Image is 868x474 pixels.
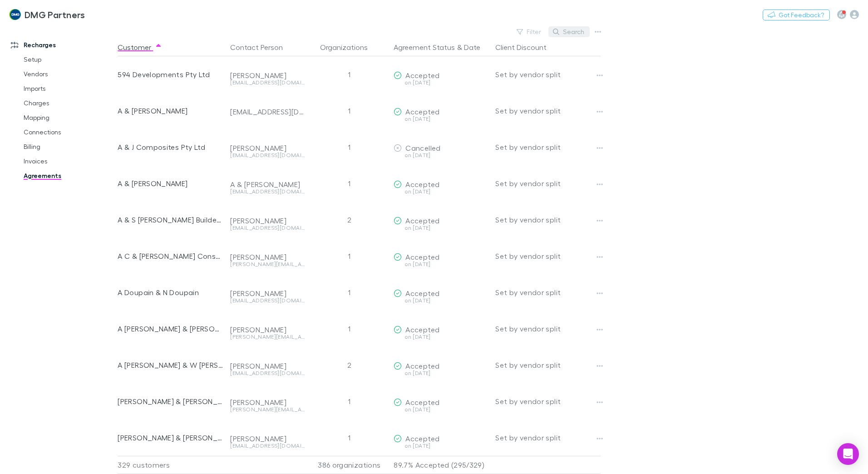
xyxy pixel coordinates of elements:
div: on [DATE] [394,370,488,376]
span: Accepted [405,289,439,297]
div: A Doupain & N Doupain [118,274,223,311]
button: Customer [118,38,162,56]
a: Charges [15,96,123,110]
div: 1 [308,383,390,420]
div: [EMAIL_ADDRESS][DOMAIN_NAME] [230,298,305,303]
div: A & [PERSON_NAME] [230,180,305,189]
div: Set by vendor split [495,347,601,383]
div: [PERSON_NAME][EMAIL_ADDRESS][DOMAIN_NAME] [230,407,305,412]
a: Imports [15,81,123,96]
a: Recharges [2,38,123,52]
div: on [DATE] [394,334,488,340]
div: A & [PERSON_NAME] [118,93,223,129]
div: Set by vendor split [495,165,601,202]
div: 1 [308,165,390,202]
span: Cancelled [405,143,440,152]
div: Open Intercom Messenger [837,443,859,465]
div: [PERSON_NAME] [230,216,305,225]
div: Set by vendor split [495,420,601,456]
span: Accepted [405,252,439,261]
a: Vendors [15,67,123,81]
div: on [DATE] [394,298,488,303]
button: Client Discount [495,38,557,56]
span: Accepted [405,71,439,79]
div: 2 [308,347,390,383]
div: [PERSON_NAME] [230,289,305,298]
div: [EMAIL_ADDRESS][DOMAIN_NAME] [230,443,305,449]
div: [PERSON_NAME] [230,252,305,262]
button: Organizations [320,38,379,56]
span: Accepted [405,107,439,116]
div: Set by vendor split [495,56,601,93]
div: on [DATE] [394,225,488,231]
div: A [PERSON_NAME] & W [PERSON_NAME] [118,347,223,383]
div: on [DATE] [394,189,488,194]
div: A C & [PERSON_NAME] Consultancy Pty Ltd [118,238,223,274]
span: Accepted [405,216,439,225]
span: Accepted [405,361,439,370]
div: 1 [308,238,390,274]
div: on [DATE] [394,407,488,412]
div: [PERSON_NAME] & [PERSON_NAME] [118,420,223,456]
div: A & S [PERSON_NAME] Builders Pty. Ltd. [118,202,223,238]
div: Set by vendor split [495,274,601,311]
a: Setup [15,52,123,67]
div: A & J Composites Pty Ltd [118,129,223,165]
h3: DMG Partners [25,9,85,20]
a: Connections [15,125,123,139]
img: DMG Partners's Logo [9,9,21,20]
div: Set by vendor split [495,202,601,238]
div: A & [PERSON_NAME] [118,165,223,202]
div: Set by vendor split [495,311,601,347]
span: Accepted [405,434,439,443]
div: 594 Developments Pty Ltd [118,56,223,93]
div: Set by vendor split [495,238,601,274]
a: DMG Partners [4,4,90,25]
div: 329 customers [118,456,227,474]
div: Set by vendor split [495,93,601,129]
button: Got Feedback? [763,10,830,20]
a: Agreements [15,168,123,183]
div: [PERSON_NAME] [230,143,305,153]
div: [PERSON_NAME] & [PERSON_NAME] [118,383,223,420]
div: & [394,38,488,56]
div: on [DATE] [394,443,488,449]
div: [EMAIL_ADDRESS][DOMAIN_NAME] [230,370,305,376]
p: 89.7% Accepted (295/329) [394,456,488,474]
div: [EMAIL_ADDRESS][DOMAIN_NAME] [230,189,305,194]
div: [PERSON_NAME] [230,361,305,370]
div: [EMAIL_ADDRESS][DOMAIN_NAME] [230,107,305,116]
div: 386 organizations [308,456,390,474]
div: [EMAIL_ADDRESS][DOMAIN_NAME] [230,153,305,158]
button: Search [548,26,590,37]
div: on [DATE] [394,116,488,122]
div: Set by vendor split [495,383,601,420]
div: [PERSON_NAME][EMAIL_ADDRESS][DOMAIN_NAME] [230,262,305,267]
button: Agreement Status [394,38,455,56]
div: [PERSON_NAME] [230,434,305,443]
span: Accepted [405,398,439,406]
div: [EMAIL_ADDRESS][DOMAIN_NAME] [230,80,305,85]
button: Filter [512,26,547,37]
span: Accepted [405,325,439,334]
div: 1 [308,129,390,165]
div: [PERSON_NAME][EMAIL_ADDRESS][DOMAIN_NAME] [230,334,305,340]
div: [PERSON_NAME] [230,71,305,80]
div: on [DATE] [394,153,488,158]
div: on [DATE] [394,262,488,267]
div: [EMAIL_ADDRESS][DOMAIN_NAME] [230,225,305,231]
button: Contact Person [230,38,294,56]
div: 1 [308,274,390,311]
div: 2 [308,202,390,238]
div: on [DATE] [394,80,488,85]
a: Invoices [15,154,123,168]
a: Mapping [15,110,123,125]
div: Set by vendor split [495,129,601,165]
div: [PERSON_NAME] [230,325,305,334]
div: 1 [308,420,390,456]
button: Date [464,38,480,56]
span: Accepted [405,180,439,188]
div: 1 [308,311,390,347]
div: 1 [308,56,390,93]
div: 1 [308,93,390,129]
